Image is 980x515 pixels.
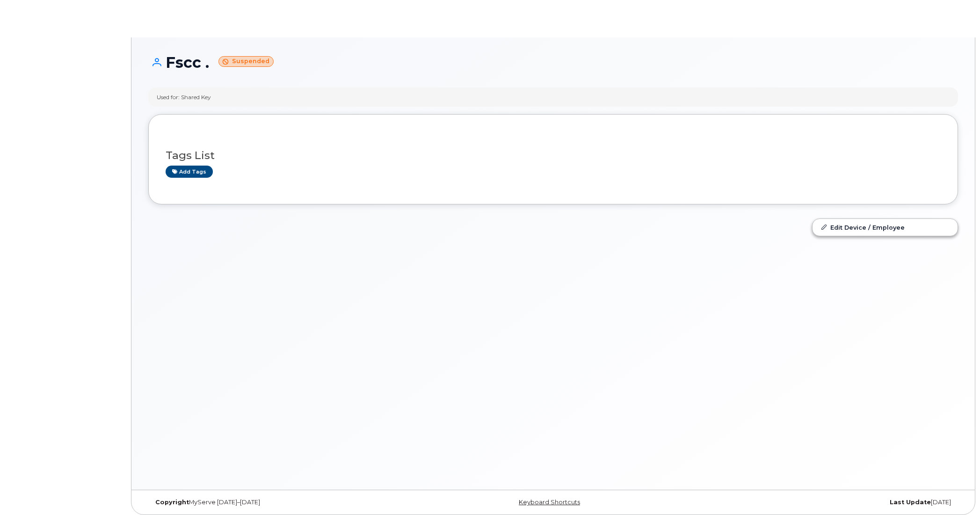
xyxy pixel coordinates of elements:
[157,93,211,101] div: Used for: Shared Key
[155,499,189,506] strong: Copyright
[813,219,958,236] a: Edit Device / Employee
[148,499,418,506] div: MyServe [DATE]–[DATE]
[218,56,274,67] small: Suspended
[519,499,580,506] a: Keyboard Shortcuts
[148,54,958,71] h1: Fscc .
[166,150,941,161] h3: Tags List
[166,166,213,177] a: Add tags
[890,499,931,506] strong: Last Update
[688,499,958,506] div: [DATE]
